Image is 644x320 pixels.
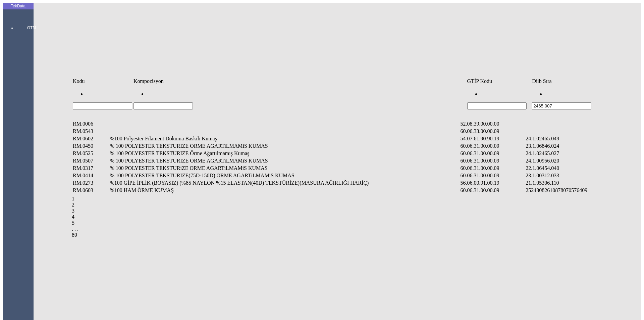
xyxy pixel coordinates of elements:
[109,172,459,179] td: % 100 POLYESTER TEKSTURIZE(75D-150D) ORME AGARTiLMAMiS KUMAS
[72,78,132,85] td: Sütun Kodu
[72,202,631,208] div: Page 2
[109,180,459,186] td: %100 GİPE İPLİK (BOYASIZ) (%85 NAYLON %15 ELASTAN(40D) TEKSTÜRİZE)(MASURA AĞIRLIĞI HARİÇ)
[467,85,531,110] td: Hücreyi Filtrele
[525,135,627,142] td: 24.1.02465.049
[72,157,109,164] td: RM.0507
[133,78,466,84] div: Kompozisyon
[460,143,525,149] td: 60.06.31.00.00.09
[72,187,109,194] td: RM.0603
[460,135,525,142] td: 54.07.61.90.90.19
[72,143,109,149] td: RM.0450
[72,208,631,214] div: Page 3
[72,165,109,172] td: RM.0317
[460,150,525,157] td: 60.06.31.00.00.09
[72,172,109,179] td: RM.0414
[460,165,525,172] td: 60.06.31.00.00.09
[3,3,34,9] div: TekData
[525,143,627,149] td: 23.1.06846.024
[525,157,627,164] td: 24.1.00956.020
[72,77,631,238] div: Veri Tablosu
[460,157,525,164] td: 60.06.31.00.00.09
[525,180,627,186] td: 21.1.05306.110
[460,187,525,194] td: 60.06.31.00.00.09
[460,180,525,186] td: 56.06.00.91.00.19
[532,85,631,110] td: Hücreyi Filtrele
[21,25,42,31] span: GTM
[525,172,627,179] td: 23.1.00312.033
[72,196,631,202] div: Page 1
[72,232,631,238] div: Page 89
[72,121,109,127] td: RM.0006
[109,187,459,194] td: %100 HAM ÖRME KUMAŞ
[73,102,132,109] input: Hücreyi Filtrele
[525,150,627,157] td: 24.1.02465.027
[532,102,591,109] input: Hücreyi Filtrele
[72,128,109,135] td: RM.0543
[467,78,531,85] td: Sütun GTİP Kodu
[133,78,466,85] td: Sütun Kompozisyon
[532,78,631,85] td: Sütun Diib Sıra
[72,135,109,142] td: RM.0602
[72,214,631,220] div: Page 4
[72,85,132,110] td: Hücreyi Filtrele
[133,102,193,109] input: Hücreyi Filtrele
[109,157,459,164] td: % 100 POLYESTER TEKSTURIZE ORME AGARTiLMAMiS KUMAS
[72,180,109,186] td: RM.0273
[532,78,630,84] div: Diib Sıra
[133,85,466,110] td: Hücreyi Filtrele
[460,172,525,179] td: 60.06.31.00.00.09
[72,226,631,232] div: . . .
[109,165,459,172] td: % 100 POLYESTER TEKSTURiZE ORME AGARTiLMAMiS KUMAS
[73,78,132,84] div: Kodu
[525,165,627,172] td: 22.1.06454.040
[72,220,631,226] div: Page 5
[460,128,525,135] td: 60.06.33.00.00.09
[109,135,459,142] td: %100 Polyester Filament Dokuma Baskılı Kumaş
[467,102,527,109] input: Hücreyi Filtrele
[525,187,627,194] td: 25243082610878070576409
[72,150,109,157] td: RM.0525
[109,143,459,149] td: % 100 POLYESTER TEKSTURIZE ORME AGARTiLMAMiS KUMAS
[467,78,531,84] div: GTİP Kodu
[460,121,525,127] td: 52.08.39.00.00.00
[109,150,459,157] td: % 100 POLYESTER TEKSTURIZE Örme Ağartılmamış Kumaş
